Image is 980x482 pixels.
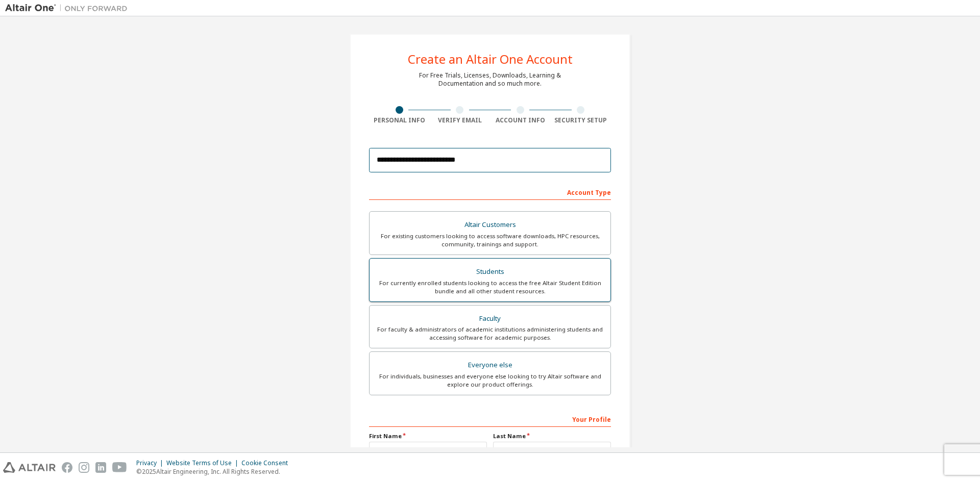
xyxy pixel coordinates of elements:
div: Altair Customers [376,218,604,232]
img: facebook.svg [62,462,72,473]
div: Website Terms of Use [166,459,241,467]
div: For individuals, businesses and everyone else looking to try Altair software and explore our prod... [376,372,604,389]
div: For Free Trials, Licenses, Downloads, Learning & Documentation and so much more. [419,71,561,88]
div: Faculty [376,312,604,326]
div: Account Info [490,116,551,124]
div: For faculty & administrators of academic institutions administering students and accessing softwa... [376,325,604,342]
div: Privacy [136,459,166,467]
img: linkedin.svg [95,462,106,473]
label: Last Name [493,432,611,440]
img: altair_logo.svg [3,462,56,473]
div: Account Type [369,184,611,200]
div: Verify Email [430,116,491,124]
div: Personal Info [369,116,430,124]
p: © 2025 Altair Engineering, Inc. All Rights Reserved. [136,467,294,476]
img: youtube.svg [112,462,127,473]
div: Students [376,265,604,279]
div: Your Profile [369,411,611,427]
div: Cookie Consent [241,459,294,467]
div: Everyone else [376,358,604,372]
div: Security Setup [551,116,611,124]
img: instagram.svg [79,462,89,473]
img: Altair One [5,3,133,13]
div: For existing customers looking to access software downloads, HPC resources, community, trainings ... [376,232,604,248]
div: For currently enrolled students looking to access the free Altair Student Edition bundle and all ... [376,279,604,295]
label: First Name [369,432,487,440]
div: Create an Altair One Account [408,53,573,65]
